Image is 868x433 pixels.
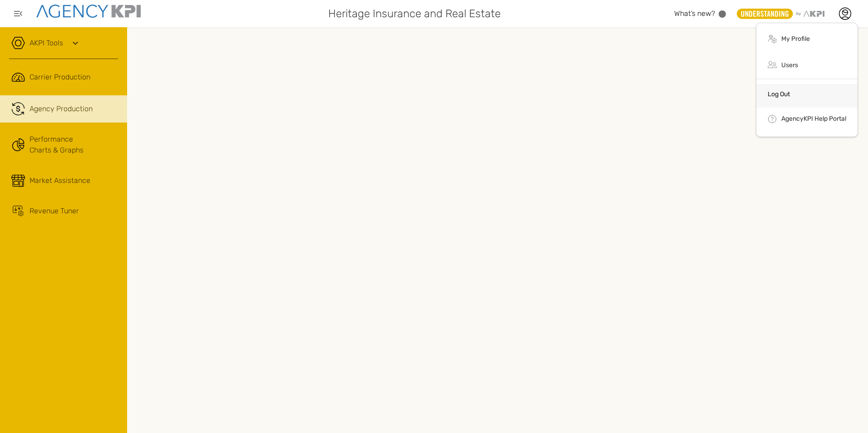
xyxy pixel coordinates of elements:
a: AKPI Tools [30,38,63,49]
span: Market Assistance [30,175,90,186]
span: Heritage Insurance and Real Estate [328,5,501,22]
span: Carrier Production [30,72,90,83]
span: What’s new? [674,9,715,18]
span: Agency Production [30,103,93,114]
a: Log Out [768,90,790,98]
a: AgencyKPI Help Portal [781,115,846,123]
a: Users [781,61,798,69]
span: Revenue Tuner [30,206,79,216]
a: My Profile [781,35,810,43]
img: agencykpi-logo-550x69-2d9e3fa8.png [36,5,141,18]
